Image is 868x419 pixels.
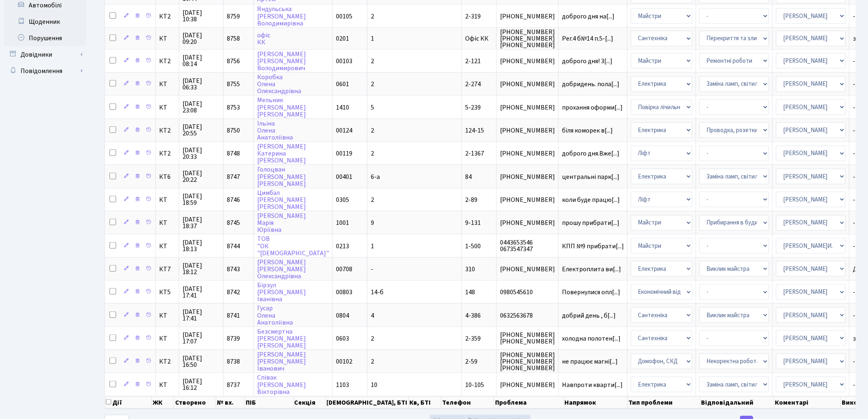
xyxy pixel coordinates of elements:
span: доброго дня.Вже[...] [562,149,619,158]
span: [DATE] 18:37 [183,216,220,229]
span: КТ6 [159,174,176,180]
span: 0804 [336,311,349,320]
th: Кв, БТІ [409,396,441,409]
a: ТОВ"ОК"[DEMOGRAPHIC_DATA]" [257,235,329,258]
span: КТ7 [159,266,176,272]
span: 1 [371,242,374,251]
span: 8745 [227,218,240,227]
span: 00102 [336,357,352,366]
span: 00401 [336,172,352,181]
a: [PERSON_NAME][PERSON_NAME]Олександрівна [257,258,306,281]
th: [DEMOGRAPHIC_DATA], БТІ [326,396,409,409]
a: ІльїнаОленаАнатоліївна [257,119,293,142]
span: добрий день , б[...] [562,311,616,320]
th: Створено [174,396,216,409]
span: 2-1367 [465,149,484,158]
span: 8741 [227,311,240,320]
span: 8742 [227,288,240,297]
a: Бірзул[PERSON_NAME]Іванівна [257,281,306,304]
span: КТ2 [159,13,176,20]
th: Проблема [494,396,564,409]
th: Напрямок [564,396,628,409]
span: прохання оформи[...] [562,103,623,112]
span: Повернулися опл[...] [562,288,620,297]
span: 2-359 [465,334,481,343]
span: КТ2 [159,58,176,64]
span: КТ [159,382,176,388]
span: добридень. пола[...] [562,80,619,89]
span: 2 [371,334,374,343]
a: КоробкаОленаОлександрівна [257,73,301,96]
span: 8739 [227,334,240,343]
span: [DATE] 16:12 [183,378,220,391]
span: 1001 [336,218,349,227]
span: 8758 [227,34,240,43]
span: КТ2 [159,127,176,134]
span: 2-274 [465,80,481,89]
span: [DATE] 20:55 [183,124,220,137]
span: [DATE] 16:50 [183,355,220,368]
span: 310 [465,265,475,274]
span: 0443653546 0673547347 [500,239,555,252]
span: 00708 [336,265,352,274]
a: Безсмертна[PERSON_NAME][PERSON_NAME] [257,327,306,350]
span: доброго дня! 3[...] [562,57,612,66]
span: 0603 [336,334,349,343]
span: - [371,265,373,274]
span: 8743 [227,265,240,274]
a: Співак[PERSON_NAME]Вікторівна [257,373,306,396]
span: [PHONE_NUMBER] [500,81,555,87]
span: [DATE] 18:12 [183,262,220,275]
span: 8737 [227,380,240,389]
span: 00103 [336,57,352,66]
span: [DATE] 23:08 [183,101,220,114]
span: [DATE] 17:41 [183,286,220,299]
span: 00105 [336,12,352,21]
a: Голоцван[PERSON_NAME][PERSON_NAME] [257,165,306,188]
span: 9-131 [465,218,481,227]
span: 4-386 [465,311,481,320]
span: 1410 [336,103,349,112]
span: КПП №9 прибрати[...] [562,242,624,251]
span: [DATE] 20:22 [183,170,220,183]
a: Щоденник [4,14,86,30]
span: [PHONE_NUMBER] [500,266,555,272]
span: КТ [159,312,176,319]
span: 0980545610 [500,289,555,295]
a: [PERSON_NAME]Катерина[PERSON_NAME] [257,142,306,165]
span: КТ [159,104,176,111]
span: 5-239 [465,103,481,112]
span: КТ [159,243,176,250]
span: 2 [371,357,374,366]
span: 2 [371,126,374,135]
span: 8738 [227,357,240,366]
span: Рег.4 б№14 п.5-[...] [562,34,613,43]
a: [PERSON_NAME][PERSON_NAME]Іванович [257,350,306,373]
a: Мельник[PERSON_NAME][PERSON_NAME] [257,96,306,119]
a: Порушення [4,30,86,46]
span: 1103 [336,380,349,389]
a: [PERSON_NAME]МаріяЮріївна [257,211,306,234]
span: 0601 [336,80,349,89]
span: [PHONE_NUMBER] [PHONE_NUMBER] [500,332,555,345]
span: [DATE] 18:13 [183,239,220,252]
span: 2 [371,12,374,21]
span: 2 [371,80,374,89]
span: 10 [371,380,377,389]
a: офісКК [257,31,270,47]
span: КТ [159,335,176,342]
th: Секція [294,396,326,409]
span: КТ [159,81,176,87]
a: Довідники [4,46,86,63]
span: КТ2 [159,150,176,157]
span: 8746 [227,195,240,204]
span: 2 [371,195,374,204]
span: 10-105 [465,380,484,389]
span: 148 [465,288,475,297]
span: прошу прибрати[...] [562,218,619,227]
span: 9 [371,218,374,227]
span: не працює магні[...] [562,357,618,366]
span: 8750 [227,126,240,135]
span: 8744 [227,242,240,251]
span: КТ [159,197,176,203]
